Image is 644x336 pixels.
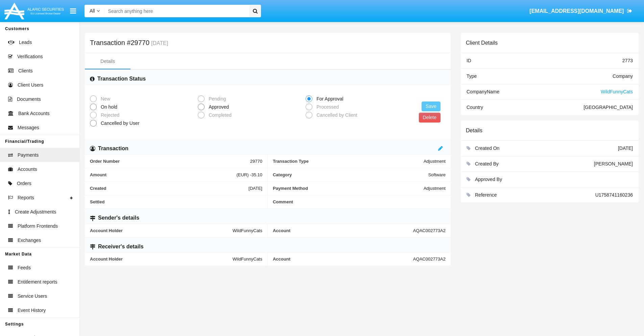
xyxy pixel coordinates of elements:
[236,172,262,177] span: (EUR) -35.10
[97,75,146,83] h6: Transaction Status
[205,112,233,119] span: Completed
[273,228,413,233] span: Account
[467,73,477,79] span: Type
[312,95,345,103] span: For Approval
[466,127,482,134] h6: Details
[97,120,141,127] span: Cancelled by User
[475,192,497,198] span: Reference
[205,104,231,111] span: Approved
[422,102,440,111] button: Save
[98,214,139,222] h6: Sender's details
[248,186,262,191] span: [DATE]
[18,194,34,201] span: Reports
[312,112,359,119] span: Cancelled by Client
[100,58,115,65] div: Details
[233,256,262,262] span: WildFunnyCats
[273,186,424,191] span: Payment Method
[18,237,41,244] span: Exchanges
[601,89,633,94] span: WildFunnyCats
[594,161,633,166] span: [PERSON_NAME]
[613,73,633,79] span: Company
[205,95,228,103] span: Pending
[618,145,633,151] span: [DATE]
[97,95,112,103] span: New
[273,159,424,164] span: Transaction Type
[15,208,56,216] span: Create Adjustments
[90,199,262,204] span: Settled
[97,104,119,111] span: On hold
[85,7,105,15] a: All
[419,113,440,122] button: Delete
[413,256,446,262] span: AQAC002773A2
[18,152,39,159] span: Payments
[18,264,31,271] span: Feeds
[467,58,471,63] span: ID
[273,256,413,262] span: Account
[273,172,428,177] span: Category
[526,2,636,21] a: [EMAIL_ADDRESS][DOMAIN_NAME]
[18,307,46,314] span: Event History
[428,172,446,177] span: Software
[90,186,248,191] span: Created
[424,186,446,191] span: Adjustment
[475,177,502,182] span: Approved By
[90,40,168,46] h5: Transaction #29770
[18,110,50,117] span: Bank Accounts
[98,243,144,250] h6: Receiver's details
[19,39,32,46] span: Leads
[90,228,233,233] span: Account Holder
[475,145,499,151] span: Created On
[149,41,168,46] small: [DATE]
[90,159,250,164] span: Order Number
[424,159,446,164] span: Adjustment
[98,145,128,152] h6: Transaction
[90,256,233,262] span: Account Holder
[17,53,43,60] span: Verifications
[233,228,262,233] span: WildFunnyCats
[18,82,43,89] span: Client Users
[90,8,95,14] span: All
[3,1,65,21] img: Logo image
[18,223,58,230] span: Platform Frontends
[18,166,37,173] span: Accounts
[18,293,47,300] span: Service Users
[467,105,483,110] span: Country
[583,105,633,110] span: [GEOGRAPHIC_DATA]
[90,172,236,177] span: Amount
[97,112,121,119] span: Rejected
[475,161,499,166] span: Created By
[529,8,624,14] span: [EMAIL_ADDRESS][DOMAIN_NAME]
[595,192,633,198] span: U1758741160236
[273,199,446,204] span: Comment
[17,180,31,187] span: Orders
[467,89,499,94] span: Company Name
[18,124,39,131] span: Messages
[250,159,262,164] span: 29770
[105,5,247,17] input: Search
[312,104,340,111] span: Processed
[413,228,446,233] span: AQAC002773A2
[622,58,633,63] span: 2773
[18,67,33,74] span: Clients
[466,40,498,46] h6: Client Details
[17,96,41,103] span: Documents
[18,278,57,286] span: Entitlement reports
